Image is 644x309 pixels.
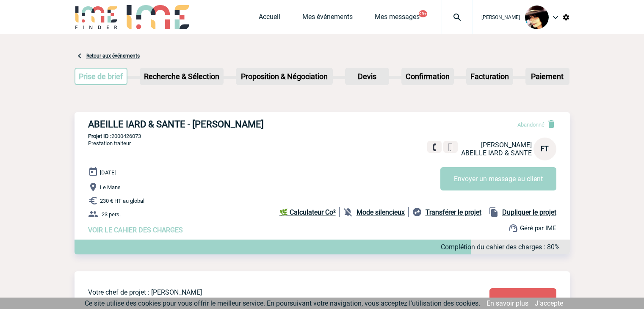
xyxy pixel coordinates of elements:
[440,167,556,190] button: Envoyer un message au client
[88,288,439,296] p: Votre chef de projet : [PERSON_NAME]
[502,208,556,216] b: Dupliquer le projet
[520,224,556,232] span: Géré par IME
[402,69,453,84] p: Confirmation
[88,133,111,139] b: Projet ID :
[88,140,131,146] span: Prestation traiteur
[357,208,405,216] b: Mode silencieux
[508,223,518,233] img: support.png
[426,208,481,216] b: Transférer le projet
[481,14,520,20] span: [PERSON_NAME]
[486,299,528,307] a: En savoir plus
[88,226,183,234] a: VOIR LE CAHIER DES CHARGES
[447,143,454,151] img: portable.png
[100,169,116,176] span: [DATE]
[237,69,332,84] p: Proposition & Négociation
[141,69,223,84] p: Recherche & Sélection
[489,207,499,217] img: file_copy-black-24dp.png
[535,299,563,307] a: J'accepte
[75,133,570,139] p: 2000426073
[279,207,340,217] a: 🌿 Calculateur Co²
[279,208,336,216] b: 🌿 Calculateur Co²
[419,10,427,17] button: 99+
[75,69,127,84] p: Prise de brief
[511,297,535,305] span: Modifier
[517,121,544,128] span: Abandonné
[85,299,480,307] span: Ce site utilise des cookies pour vous offrir le meilleur service. En poursuivant votre navigation...
[259,13,280,25] a: Accueil
[100,198,144,204] span: 230 € HT au global
[431,143,438,151] img: fixe.png
[100,184,121,190] span: Le Mans
[541,145,549,153] span: FT
[302,13,353,25] a: Mes événements
[375,13,420,25] a: Mes messages
[88,119,342,130] h3: ABEILLE IARD & SANTE - [PERSON_NAME]
[346,69,388,84] p: Devis
[75,5,119,29] img: IME-Finder
[86,53,140,59] a: Retour aux événements
[102,211,121,218] span: 23 pers.
[467,69,512,84] p: Facturation
[461,149,532,157] span: ABEILLE IARD & SANTE
[526,69,569,84] p: Paiement
[525,6,549,29] img: 101023-0.jpg
[481,141,532,149] span: [PERSON_NAME]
